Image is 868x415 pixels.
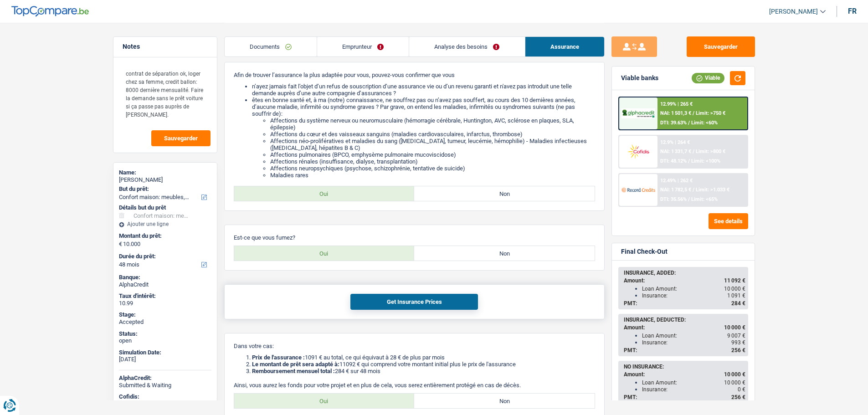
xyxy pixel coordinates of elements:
[119,400,211,408] div: Accepted
[691,120,718,126] span: Limit: <60%
[252,361,595,368] li: 11092 € qui comprend votre montant initial plus le prix de l'assurance
[624,371,745,378] div: Amount:
[693,110,694,116] span: /
[414,246,595,261] label: Non
[11,6,89,17] img: TopCompare Logo
[724,277,745,284] span: 11 092 €
[414,394,595,408] label: Non
[642,292,745,299] div: Insurance:
[660,139,690,145] div: 12.9% | 264 €
[525,37,604,56] a: Assurance
[687,36,755,57] button: Sauvegarder
[642,333,745,339] div: Loan Amount:
[624,364,745,370] div: NO INSURANCE:
[660,158,687,164] span: DTI: 48.12%
[642,379,745,386] div: Loan Amount:
[252,97,595,179] li: êtes en bonne santé et, à ma (notre) connaissance, ne souffrez pas ou n’avez pas souffert, au cou...
[252,354,595,361] li: 1091 € au total, ce qui équivaut à 28 € de plus par mois
[688,120,690,126] span: /
[119,176,211,184] div: [PERSON_NAME]
[624,300,745,307] div: PMT:
[119,330,211,338] div: Status:
[688,196,690,202] span: /
[724,324,745,331] span: 10 000 €
[731,339,745,346] span: 993 €
[119,204,211,211] div: Détails but du prêt
[642,386,745,393] div: Insurance:
[119,169,211,176] div: Name:
[234,234,595,241] p: Est-ce que vous fumez?
[270,117,595,131] li: Affections du système nerveux ou neuromusculaire (hémorragie cérébrale, Huntington, AVC, sclérose...
[727,333,745,339] span: 9 007 €
[119,382,211,389] div: Submitted & Waiting
[693,187,694,193] span: /
[119,221,211,227] div: Ajouter une ligne
[252,368,595,374] li: 284 € sur 48 mois
[731,347,745,354] span: 256 €
[119,241,122,248] span: €
[119,232,210,240] label: Montant du prêt:
[691,158,720,164] span: Limit: <100%
[660,149,691,154] span: NAI: 1 331,7 €
[119,274,211,281] div: Banque:
[660,178,693,184] div: 12.49% | 262 €
[270,158,595,165] li: Affections rénales (insuffisance, dialyse, transplantation)
[234,394,415,408] label: Oui
[660,187,691,193] span: NAI: 1 782,5 €
[762,4,826,19] a: [PERSON_NAME]
[414,186,595,201] label: Non
[119,356,211,363] div: [DATE]
[624,347,745,354] div: PMT:
[621,181,655,198] img: Record Credits
[642,286,745,292] div: Loan Amount:
[691,196,718,202] span: Limit: <65%
[270,138,595,151] li: Affections néo-prolifératives et maladies du sang ([MEDICAL_DATA], tumeur, leucémie, hémophilie) ...
[164,135,198,141] span: Sauvegarder
[724,379,745,386] span: 10 000 €
[119,349,211,356] div: Simulation Date:
[119,337,211,344] div: open
[270,151,595,158] li: Affections pulmonaires (BPCO, emphysème pulmonaire mucoviscidose)
[624,324,745,331] div: Amount:
[731,394,745,400] span: 256 €
[624,394,745,400] div: PMT:
[693,149,694,154] span: /
[848,7,857,15] div: fr
[727,292,745,299] span: 1 091 €
[252,368,335,374] b: Remboursement mensuel total :
[621,108,655,119] img: AlphaCredit
[151,130,211,146] button: Sauvegarder
[660,110,691,116] span: NAI: 1 501,3 €
[252,83,595,97] li: n’ayez jamais fait l’objet d’un refus de souscription d’une assurance vie ou d’un revenu garanti ...
[738,386,745,393] span: 0 €
[270,172,595,179] li: Maladies rares
[624,270,745,276] div: INSURANCE, ADDED:
[119,253,210,260] label: Durée du prêt:
[252,354,305,361] b: Prix de l'assurance :
[642,339,745,346] div: Insurance:
[234,72,595,78] p: Afin de trouver l’assurance la plus adaptée pour vous, pouvez-vous confirmer que vous
[409,37,524,56] a: Analyse des besoins
[317,37,409,56] a: Emprunteur
[119,300,211,307] div: 10.99
[270,165,595,172] li: Affections neuropsychiques (psychose, schizophrénie, tentative de suicide)
[696,110,725,116] span: Limit: >750 €
[621,143,655,160] img: Cofidis
[688,158,690,164] span: /
[624,277,745,284] div: Amount:
[709,213,748,229] button: See details
[119,281,211,288] div: AlphaCredit
[696,149,725,154] span: Limit: >800 €
[621,248,668,256] div: Final Check-Out
[119,185,210,193] label: But du prêt:
[660,101,693,107] div: 12.99% | 265 €
[234,343,595,349] p: Dans votre cas:
[660,196,687,202] span: DTI: 35.56%
[119,318,211,326] div: Accepted
[123,43,208,51] h5: Notes
[119,292,211,300] div: Taux d'intérêt:
[119,374,211,382] div: AlphaCredit:
[225,37,317,56] a: Documents
[234,186,415,201] label: Oui
[234,382,595,389] p: Ainsi, vous aurez les fonds pour votre projet et en plus de cela, vous serez entièrement protégé ...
